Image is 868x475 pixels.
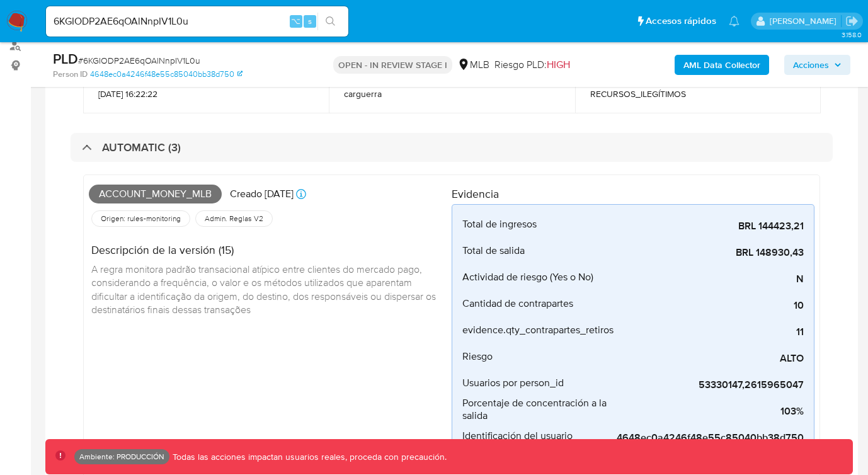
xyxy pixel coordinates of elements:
[79,454,164,459] p: Ambiente: PRODUCCIÓN
[102,140,181,154] h3: AUTOMATIC (3)
[457,58,489,72] div: MLB
[344,88,559,100] span: carguerra
[842,30,862,40] span: 3.158.0
[793,55,829,75] span: Acciones
[203,214,265,224] span: Admin. Reglas V2
[90,69,243,80] a: 4648ec0a4246f48e55c85040bb38d750
[98,88,314,100] span: [DATE] 16:22:22
[784,55,850,75] button: Acciones
[78,54,200,67] span: # 6KGIODP2AE6qOAlNnpIV1L0u
[71,133,833,162] div: AUTOMATIC (3)
[53,49,78,69] b: PLD
[100,214,182,224] span: Origen: rules-monitoring
[169,451,447,463] p: Todas las acciones impactan usuarios reales, proceda con precaución.
[89,185,222,203] span: Account_money_mlb
[494,58,570,72] span: Riesgo PLD:
[46,13,348,30] input: Buscar usuario o caso...
[91,243,442,257] h4: Descripción de la versión (15)
[729,16,740,26] a: Notificaciones
[675,55,769,75] button: AML Data Collector
[845,14,859,28] a: Salir
[317,13,343,30] button: search-icon
[333,56,452,74] p: OPEN - IN REVIEW STAGE I
[230,187,294,201] p: Creado [DATE]
[308,15,312,27] span: s
[770,15,841,27] p: luis.birchenz@mercadolibre.com
[590,88,806,100] span: RECURSOS_ILEGÍTIMOS
[547,57,570,72] span: HIGH
[291,15,300,27] span: ⌥
[53,69,88,80] b: Person ID
[646,14,716,28] span: Accesos rápidos
[683,55,760,75] b: AML Data Collector
[91,262,438,317] span: A regra monitora padrão transacional atípico entre clientes do mercado pago, considerando a frequ...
